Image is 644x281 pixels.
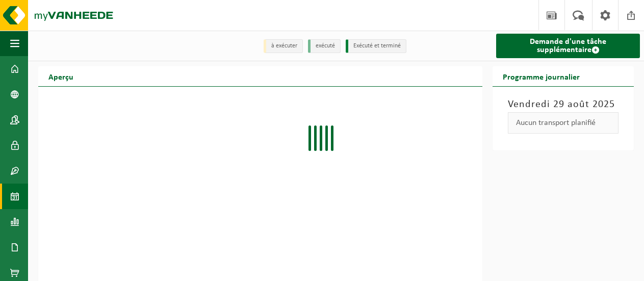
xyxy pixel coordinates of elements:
div: Aucun transport planifié [508,112,619,134]
a: Demande d'une tâche supplémentaire [496,34,640,58]
li: à exécuter [264,39,303,53]
h2: Programme journalier [493,66,590,86]
h3: Vendredi 29 août 2025 [508,97,619,112]
li: Exécuté et terminé [346,39,406,53]
li: exécuté [308,39,341,53]
h2: Aperçu [38,66,84,86]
